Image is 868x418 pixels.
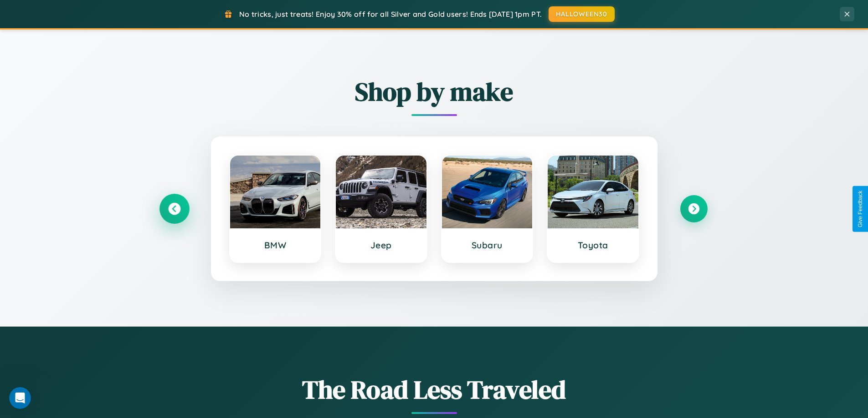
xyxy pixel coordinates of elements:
[239,240,312,251] h3: BMW
[9,387,31,409] iframe: Intercom live chat
[549,6,615,22] button: HALLOWEEN30
[161,372,708,407] h1: The Road Less Traveled
[451,240,524,251] h3: Subaru
[239,10,542,19] span: No tricks, just treats! Enjoy 30% off for all Silver and Gold users! Ends [DATE] 1pm PT.
[857,191,863,227] div: Give Feedback
[345,240,417,251] h3: Jeep
[161,74,708,109] h2: Shop by make
[557,240,629,251] h3: Toyota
